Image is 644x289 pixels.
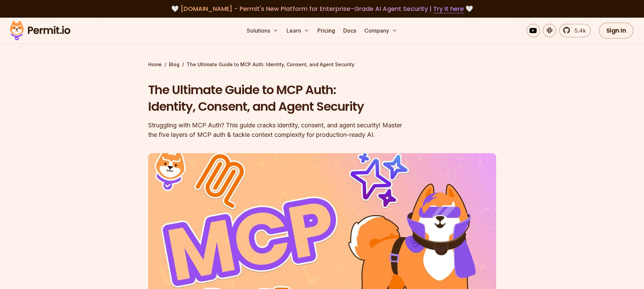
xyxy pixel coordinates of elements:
div: / / [148,61,496,68]
div: Struggling with MCP Auth? This guide cracks identity, consent, and agent security! Master the fiv... [148,121,409,140]
button: Company [362,24,400,37]
a: Pricing [315,24,338,37]
a: Blog [169,61,179,68]
a: Sign In [599,22,634,39]
a: Docs [341,24,359,37]
span: [DOMAIN_NAME] - Permit's New Platform for Enterprise-Grade AI Agent Security | [180,4,464,13]
h1: The Ultimate Guide to MCP Auth: Identity, Consent, and Agent Security [148,82,409,115]
button: Solutions [244,24,281,37]
img: Permit logo [7,19,73,42]
span: 5.4k [571,26,586,35]
a: 5.4k [559,24,591,37]
a: Try it here [433,4,464,13]
button: Learn [284,24,312,37]
div: 🤍 🤍 [16,4,628,14]
a: Home [148,61,162,68]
